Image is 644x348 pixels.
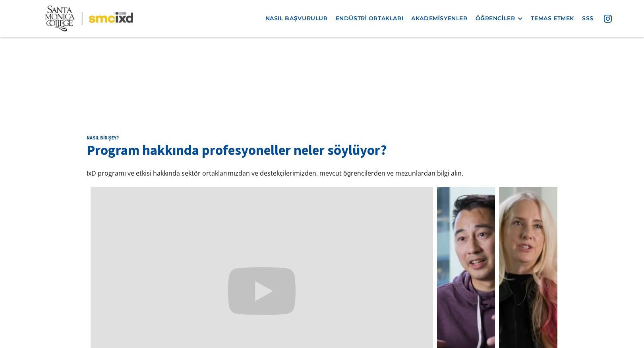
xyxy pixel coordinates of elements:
a: SSS [578,11,598,26]
font: endüstri ortakları [336,15,404,22]
font: ÖĞRENCİLER [476,15,515,22]
font: temas etmek [531,15,574,22]
font: Nasıl bir şey? [87,135,119,141]
font: SSS [582,15,594,22]
font: IxD programı ve etkisi hakkında sektör ortaklarımızdan ve destekçilerimizden, mevcut öğrencilerde... [87,169,463,178]
font: nasıl başvurulur [265,15,328,22]
img: Santa Monica College - SMC IxD logosu [45,6,133,31]
a: Akademisyenler [407,11,471,26]
a: endüstri ortakları [332,11,408,26]
div: ÖĞRENCİLER [476,15,523,22]
a: nasıl başvurulur [261,11,332,26]
img: simge - instagram [604,15,612,23]
font: Akademisyenler [411,15,467,22]
a: temas etmek [527,11,578,26]
font: Program hakkında profesyoneller neler söylüyor? [87,141,387,159]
